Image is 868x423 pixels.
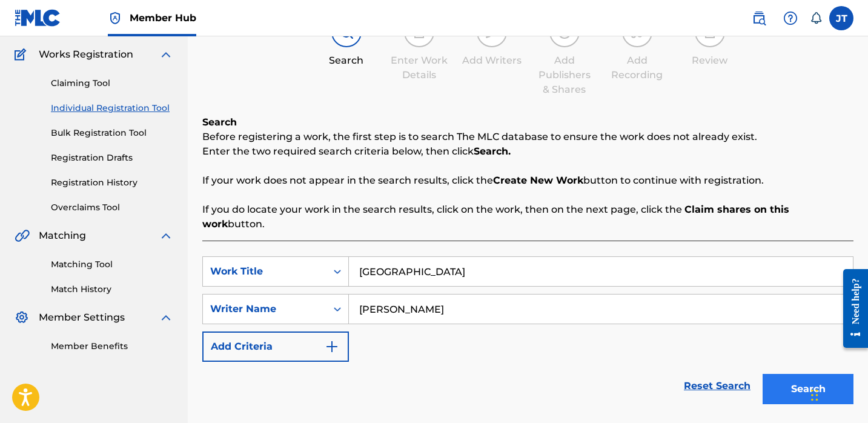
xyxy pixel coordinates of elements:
[202,144,853,159] p: Enter the two required search criteria below, then click
[210,302,319,316] div: Writer Name
[130,11,196,25] span: Member Hub
[15,9,61,27] img: MLC Logo
[202,202,853,231] p: If you do locate your work in the search results, click on the work, then on the next page, click...
[807,365,868,423] iframe: Chat Widget
[389,53,449,82] div: Enter Work Details
[202,173,853,188] p: If your work does not appear in the search results, click the button to continue with registration.
[534,53,595,97] div: Add Publishers & Shares
[752,11,766,25] img: search
[493,175,583,186] strong: Create New Work
[747,6,771,30] a: Public Search
[51,176,173,189] a: Registration History
[51,127,173,139] a: Bulk Registration Tool
[108,11,122,25] img: Top Rightsholder
[159,310,173,325] img: expand
[51,77,173,90] a: Claiming Tool
[159,228,173,243] img: expand
[680,53,740,68] div: Review
[51,152,173,164] a: Registration Drafts
[202,256,853,410] form: Search Form
[316,53,377,68] div: Search
[39,47,133,62] span: Works Registration
[202,130,853,144] p: Before registering a work, the first step is to search The MLC database to ensure the work does n...
[51,340,173,353] a: Member Benefits
[763,374,853,404] button: Search
[474,145,511,157] strong: Search.
[39,310,125,325] span: Member Settings
[834,260,868,358] iframe: Resource Center
[829,6,853,30] div: User Menu
[462,53,522,68] div: Add Writers
[778,6,803,30] div: Help
[51,102,173,115] a: Individual Registration Tool
[678,373,757,399] a: Reset Search
[39,228,86,243] span: Matching
[810,12,822,24] div: Notifications
[325,339,339,354] img: 9d2ae6d4665cec9f34b9.svg
[51,201,173,214] a: Overclaims Tool
[51,258,173,271] a: Matching Tool
[607,53,668,82] div: Add Recording
[783,11,798,25] img: help
[811,377,818,413] div: Drag
[210,264,319,279] div: Work Title
[202,116,237,128] b: Search
[202,331,349,362] button: Add Criteria
[15,47,30,62] img: Works Registration
[15,310,29,325] img: Member Settings
[159,47,173,62] img: expand
[51,283,173,296] a: Match History
[15,228,30,243] img: Matching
